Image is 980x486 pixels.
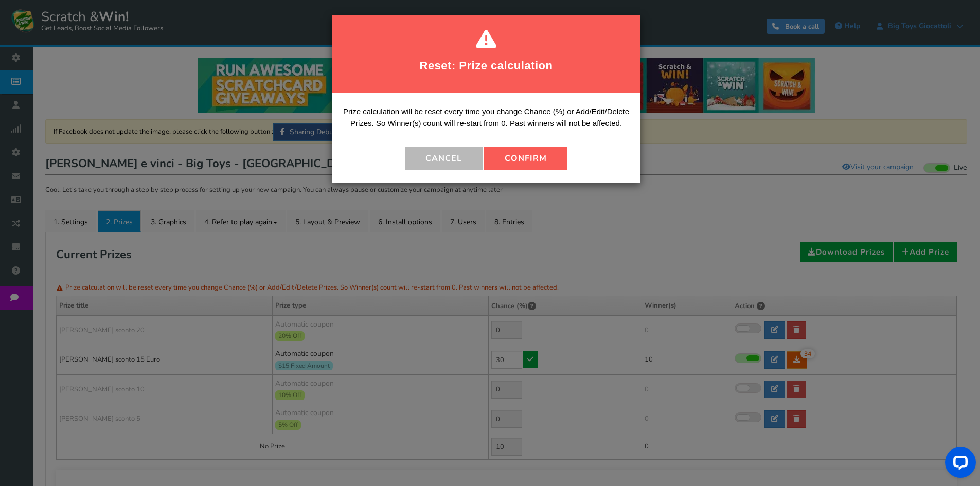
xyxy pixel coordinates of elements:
[484,147,567,170] button: Confirm
[345,51,628,80] h2: Reset: Prize calculation
[405,147,483,170] button: Cancel
[937,443,980,486] iframe: LiveChat chat widget
[340,106,633,137] p: Prize calculation will be reset every time you change Chance (%) or Add/Edit/Delete Prizes. So Wi...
